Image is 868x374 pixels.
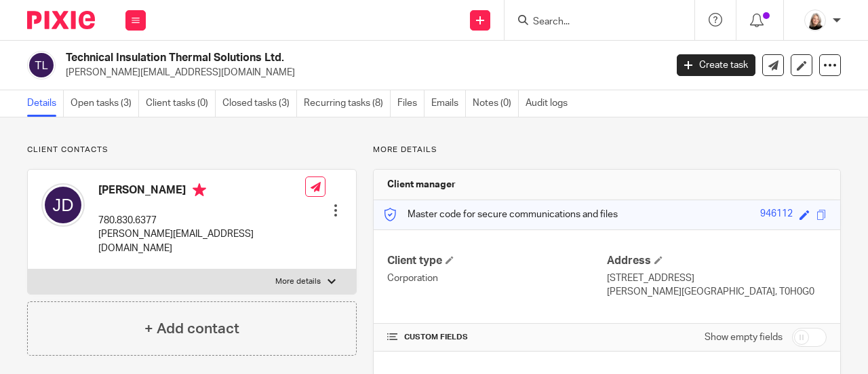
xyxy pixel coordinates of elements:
[762,54,784,76] a: Send new email
[800,210,810,220] span: Edit code
[144,318,239,339] h4: + Add contact
[526,90,574,117] a: Audit logs
[804,10,826,31] img: Screenshot%202023-11-02%20134555.png
[98,227,305,255] p: [PERSON_NAME][EMAIL_ADDRESS][DOMAIN_NAME]
[41,183,85,227] img: svg%3E
[27,145,357,155] p: Client contacts
[98,214,305,227] p: 780.830.6377
[387,272,607,285] p: Corporation
[66,51,538,65] h2: Technical Insulation Thermal Solutions Ltd.
[760,207,793,223] div: 946112
[397,90,425,117] a: Files
[222,90,297,117] a: Closed tasks (3)
[27,51,56,79] img: svg%3E
[27,11,95,29] img: Pixie
[532,16,654,29] input: Search
[193,183,206,197] i: Primary
[387,332,607,343] h4: CUSTOM FIELDS
[27,90,64,117] a: Details
[275,276,321,287] p: More details
[607,254,827,268] h4: Address
[146,90,216,117] a: Client tasks (0)
[387,178,456,191] h3: Client manager
[816,210,827,220] span: Copy to clipboard
[431,90,466,117] a: Emails
[71,90,139,117] a: Open tasks (3)
[791,54,812,76] a: Edit client
[373,145,841,155] p: More details
[473,90,519,117] a: Notes (0)
[677,54,755,76] a: Create task
[384,208,618,221] p: Master code for secure communications and files
[66,66,656,79] p: [PERSON_NAME][EMAIL_ADDRESS][DOMAIN_NAME]
[446,256,454,264] span: Change Client type
[654,256,663,264] span: Edit Address
[387,254,607,268] h4: Client type
[304,90,391,117] a: Recurring tasks (8)
[607,272,827,285] p: [STREET_ADDRESS]
[607,285,827,299] p: [PERSON_NAME][GEOGRAPHIC_DATA], T0H0G0
[705,331,783,344] label: Show empty fields
[98,183,305,200] h4: [PERSON_NAME]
